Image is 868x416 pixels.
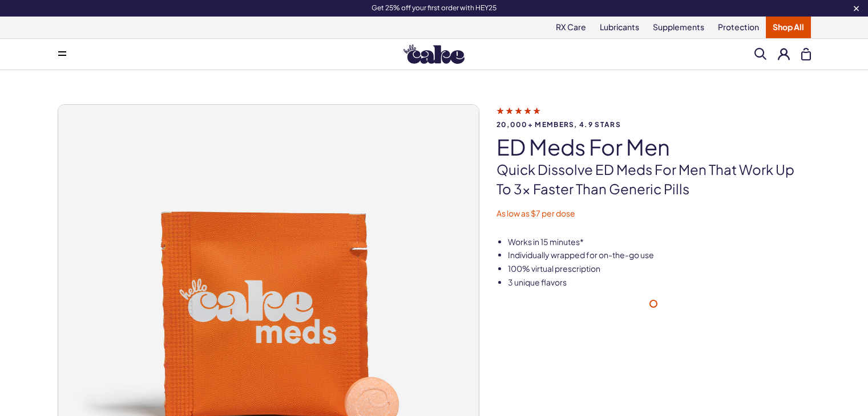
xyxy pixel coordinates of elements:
p: Quick dissolve ED Meds for men that work up to 3x faster than generic pills [496,160,811,198]
a: Lubricants [593,17,646,38]
li: 3 unique flavors [508,277,811,288]
a: Shop All [766,17,811,38]
li: Works in 15 minutes* [508,236,811,248]
img: Hello Cake [403,44,465,64]
li: 100% virtual prescription [508,263,811,275]
a: Supplements [646,17,711,38]
a: Protection [711,17,766,38]
a: 20,000+ members, 4.9 stars [496,105,811,128]
div: Get 25% off your first order with HEY25 [23,3,845,13]
li: Individually wrapped for on-the-go use [508,250,811,261]
span: 20,000+ members, 4.9 stars [496,121,811,128]
h1: ED Meds for Men [496,135,811,159]
a: RX Care [549,17,593,38]
p: As low as $7 per dose [496,208,811,219]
